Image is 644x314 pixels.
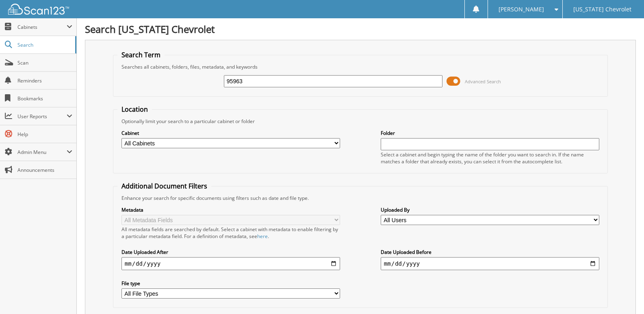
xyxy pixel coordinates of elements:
[603,275,644,314] iframe: Chat Widget
[121,226,340,240] div: All metadata fields are searched by default. Select a cabinet with metadata to enable filtering b...
[17,149,67,156] span: Admin Menu
[121,206,340,213] label: Metadata
[121,130,340,136] label: Cabinet
[121,249,340,256] label: Date Uploaded After
[8,4,69,15] img: scan123-logo-white.svg
[85,22,636,36] h1: Search [US_STATE] Chevrolet
[121,257,340,270] input: start
[381,249,599,256] label: Date Uploaded Before
[381,206,599,213] label: Uploaded By
[117,63,603,70] div: Searches all cabinets, folders, files, metadata, and keywords
[17,167,72,173] span: Announcements
[117,118,603,125] div: Optionally limit your search to a particular cabinet or folder
[117,105,152,114] legend: Location
[17,24,67,30] span: Cabinets
[117,50,165,59] legend: Search Term
[17,95,72,102] span: Bookmarks
[17,131,72,138] span: Help
[121,280,340,287] label: File type
[381,130,599,136] label: Folder
[117,195,603,201] div: Enhance your search for specific documents using filters such as date and file type.
[465,78,501,84] span: Advanced Search
[17,59,72,66] span: Scan
[257,233,268,240] a: here
[381,257,599,270] input: end
[17,77,72,84] span: Reminders
[573,7,631,12] span: [US_STATE] Chevrolet
[17,41,71,48] span: Search
[381,151,599,165] div: Select a cabinet and begin typing the name of the folder you want to search in. If the name match...
[499,7,544,12] span: [PERSON_NAME]
[117,182,211,191] legend: Additional Document Filters
[17,113,67,120] span: User Reports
